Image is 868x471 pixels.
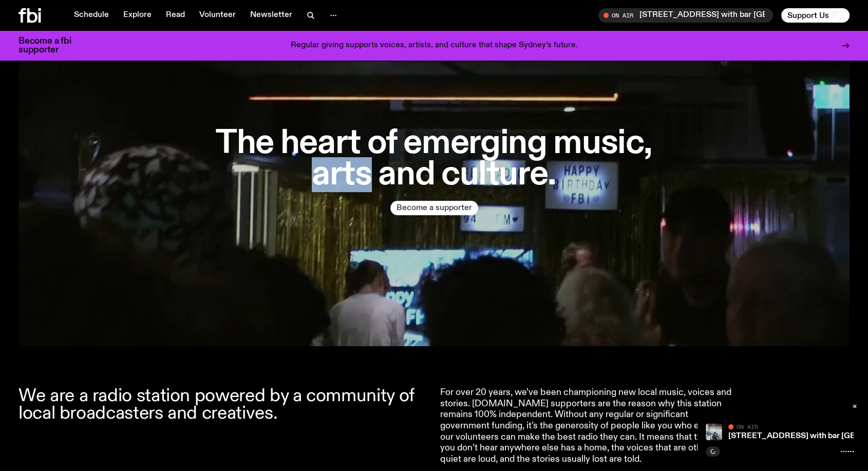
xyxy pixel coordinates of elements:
a: Newsletter [244,8,298,23]
h3: Become a fbi supporter [18,37,84,54]
h2: We are a radio station powered by a community of local broadcasters and creatives. [18,387,428,422]
p: Regular giving supports voices, artists, and culture that shape Sydney’s future. [291,41,578,50]
a: Read [160,8,191,23]
span: On Air [737,423,758,430]
span: Support Us [787,11,829,20]
a: Schedule [68,8,115,23]
p: For over 20 years, we’ve been championing new local music, voices and stories. [DOMAIN_NAME] supp... [440,387,736,465]
button: Support Us [781,8,850,23]
h1: The heart of emerging music, arts and culture. [204,128,664,191]
a: Volunteer [193,8,242,23]
button: On Air[STREET_ADDRESS] with bar [GEOGRAPHIC_DATA] [598,8,773,23]
img: Pat sits at a dining table with his profile facing the camera. Rhea sits to his left facing the c... [706,424,722,440]
button: Become a supporter [390,201,478,215]
a: Explore [117,8,158,23]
